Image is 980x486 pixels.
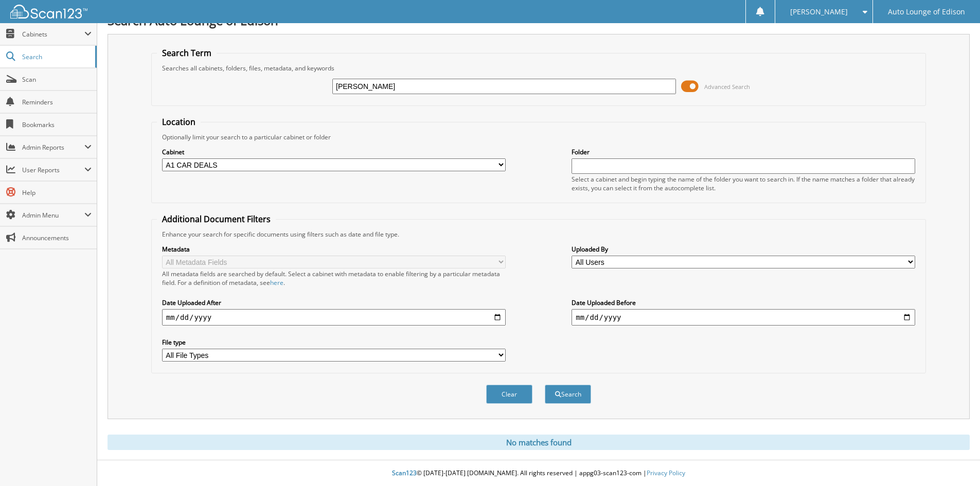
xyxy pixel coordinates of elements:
div: Select a cabinet and begin typing the name of the folder you want to search in. If the name match... [572,175,915,192]
input: start [162,309,506,326]
label: Date Uploaded After [162,298,506,307]
label: Date Uploaded Before [572,298,915,307]
legend: Additional Document Filters [157,213,276,225]
span: Scan123 [392,469,417,477]
label: Cabinet [162,148,506,156]
span: Cabinets [22,30,84,39]
span: Help [22,188,92,197]
div: © [DATE]-[DATE] [DOMAIN_NAME]. All rights reserved | appg03-scan123-com | [97,461,980,486]
span: Announcements [22,233,92,242]
div: Optionally limit your search to a particular cabinet or folder [157,133,920,141]
div: No matches found [108,435,970,450]
span: Admin Reports [22,143,84,152]
legend: Location [157,116,201,128]
a: here [270,278,283,287]
span: Advanced Search [704,83,750,91]
span: Scan [22,75,92,84]
label: Metadata [162,245,506,254]
span: [PERSON_NAME] [790,9,848,15]
span: Auto Lounge of Edison [888,9,965,15]
div: Enhance your search for specific documents using filters such as date and file type. [157,230,920,239]
span: Search [22,52,90,61]
a: Privacy Policy [647,469,685,477]
span: Admin Menu [22,211,84,220]
button: Search [545,385,591,404]
label: Uploaded By [572,245,915,254]
legend: Search Term [157,47,217,59]
label: File type [162,338,506,347]
label: Folder [572,148,915,156]
div: Searches all cabinets, folders, files, metadata, and keywords [157,64,920,73]
input: end [572,309,915,326]
img: scan123-logo-white.svg [10,5,87,19]
button: Clear [486,385,532,404]
span: Reminders [22,98,92,106]
iframe: Chat Widget [929,437,980,486]
div: All metadata fields are searched by default. Select a cabinet with metadata to enable filtering b... [162,269,506,287]
span: User Reports [22,166,84,174]
span: Bookmarks [22,120,92,129]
